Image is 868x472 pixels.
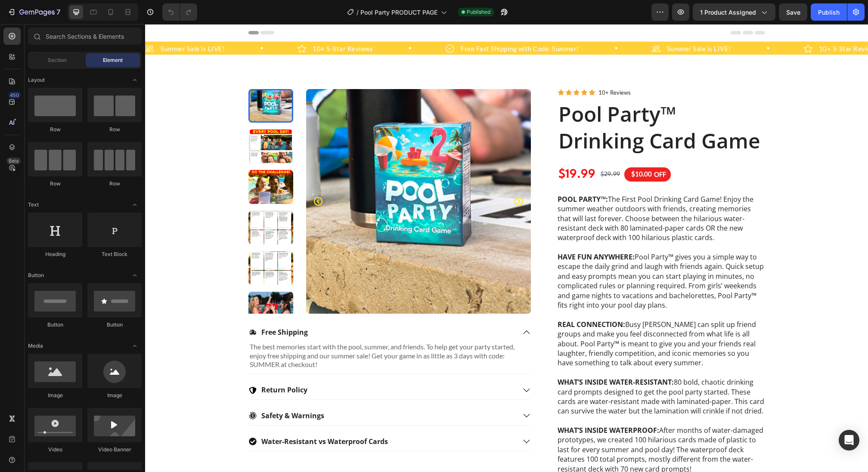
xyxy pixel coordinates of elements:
span: Toggle open [128,268,142,282]
p: 10+ 5-Star Reviews [674,20,734,30]
span: 1 product assigned [700,8,756,17]
div: $10.00 [485,145,508,155]
span: Pool Party PRODUCT PAGE [360,8,437,17]
iframe: Design area [145,24,868,472]
span: Button [28,271,44,279]
button: Save [779,3,807,21]
span: Element [103,56,123,64]
p: Return Policy [116,361,162,370]
div: Text Block [87,250,142,258]
p: Safety & Warnings [116,387,179,396]
span: Toggle open [128,339,142,353]
span: After months of water-damaged prototypes, we created 100 hilarious cards made of plastic to last ... [412,401,618,450]
div: Row [28,126,82,133]
div: Button [28,321,82,329]
div: Open Intercom Messenger [839,430,859,450]
span: Toggle open [128,198,142,212]
span: / [356,8,359,17]
button: Carousel Back Arrow [168,172,178,182]
div: OFF [508,145,522,156]
span: The First Pool Drinking Card Game! Enjoy the summer weather outdoors with friends, creating memor... [412,170,608,219]
button: 1 product assigned [693,3,775,21]
img: Set of water-resistant cards with pool party game instructions on a colorful background [103,227,148,261]
div: Row [28,180,82,188]
div: $19.99 [412,142,451,160]
div: $29.99 [455,145,476,156]
span: Save [786,9,800,16]
p: Free Shipping [116,304,163,313]
span: Media [28,342,43,350]
div: Row [87,126,142,133]
div: Heading [28,250,82,258]
img: Box of 'Pool Party' drinking card game with pool-themed design on a concrete surface. [161,65,386,290]
span: Toggle open [128,73,142,87]
div: Row [87,180,142,188]
span: Layout [28,76,45,84]
strong: WHAT’S INSIDE WATER-RESISTANT: [412,353,529,363]
strong: POOL PARTY™: [412,170,463,180]
input: Search Sections & Elements [28,28,142,45]
span: 80 bold, chaotic drinking card prompts designed to get the pool party started. These cards are wa... [412,353,619,392]
span: Section [48,56,66,64]
img: Set of waterproof cards with humorous pool party game instructions. [103,187,148,220]
div: Button [87,321,142,329]
strong: HAVE FUN ANYWHERE: [412,228,490,238]
img: People in a pool with a card held up, text 'Pull a Card Do the Challenge!' at the top. [103,146,148,179]
div: Beta [6,157,21,164]
div: Undo/Redo [162,3,197,21]
span: Published [467,8,490,16]
p: Water-Resistant vs Waterproof Cards [116,413,243,422]
button: Carousel Next Arrow [369,172,379,182]
div: 450 [8,92,21,99]
button: Publish [811,3,847,21]
span: Busy [PERSON_NAME] can split up friend groups and make you feel disconnected from what life is al... [412,296,611,344]
div: Image [87,392,142,399]
span: Pool Party™ gives you a simple way to escape the daily grind and laugh with friends again. Quick ... [412,228,619,286]
strong: WHAT’S INSIDE WATERPROOF: [412,401,514,411]
div: Video [28,446,82,453]
button: 7 [3,3,64,21]
div: Image [28,392,82,399]
img: People enjoying a pool day with text 'Perfect for Every Pool Day!' [103,105,148,139]
span: Text [28,201,39,209]
p: The best memories start with the pool, summer, and friends. To help get your party started, enjoy... [105,318,384,345]
img: Three women in a pool holding red cups with text indicating age restriction, number of players, a... [103,268,148,301]
strong: REAL CONNECTION: [412,296,480,305]
p: 7 [56,7,60,17]
div: Video Banner [87,446,142,453]
h1: Pool Party™ Drinking Card Game [412,76,620,131]
div: Publish [818,8,840,17]
p: 10+ Reviews [453,65,555,72]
